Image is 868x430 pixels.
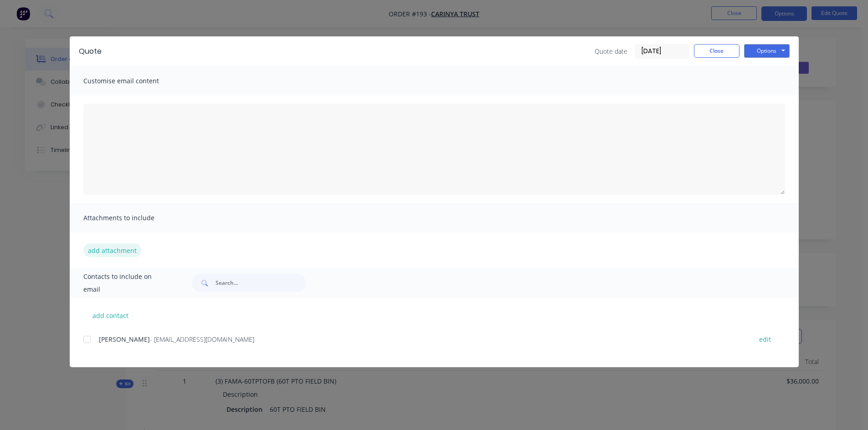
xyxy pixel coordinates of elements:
div: Quote [79,46,102,57]
span: [PERSON_NAME] [99,335,150,344]
button: add contact [83,309,138,322]
span: Quote date [595,46,627,56]
input: Search... [216,274,306,292]
button: Options [744,44,790,58]
span: Customise email content [83,75,184,87]
span: Attachments to include [83,212,184,224]
button: add attachment [83,243,141,257]
button: edit [754,333,776,345]
span: - [EMAIL_ADDRESS][DOMAIN_NAME] [150,335,254,344]
span: Contacts to include on email [83,270,169,296]
button: Close [694,44,740,58]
